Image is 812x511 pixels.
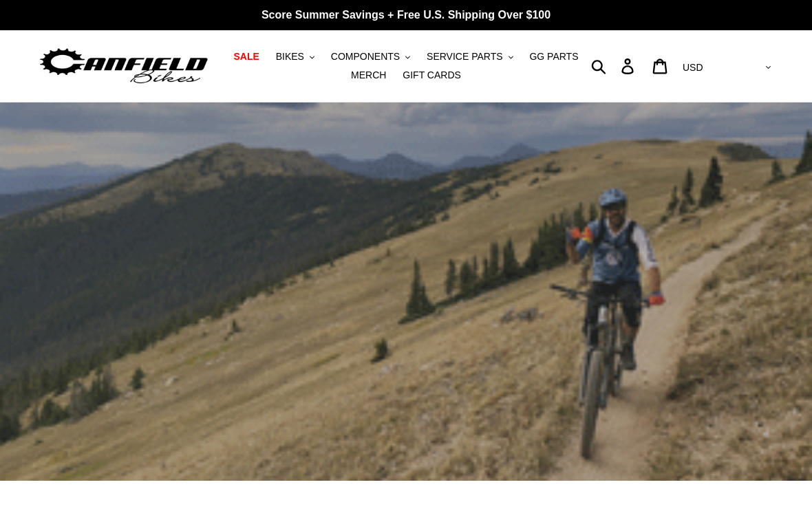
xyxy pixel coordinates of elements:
span: GG PARTS [529,51,578,63]
a: MERCH [344,66,393,85]
span: SALE [233,51,259,63]
span: COMPONENTS [331,51,400,63]
span: SERVICE PARTS [427,51,502,63]
span: GIFT CARDS [403,69,461,81]
a: GG PARTS [522,47,585,66]
span: MERCH [351,69,386,81]
button: COMPONENTS [324,47,417,66]
span: BIKES [276,51,304,63]
a: SALE [226,47,266,66]
img: Canfield Bikes [38,45,210,88]
button: BIKES [269,47,321,66]
a: GIFT CARDS [396,66,468,85]
button: SERVICE PARTS [420,47,520,66]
